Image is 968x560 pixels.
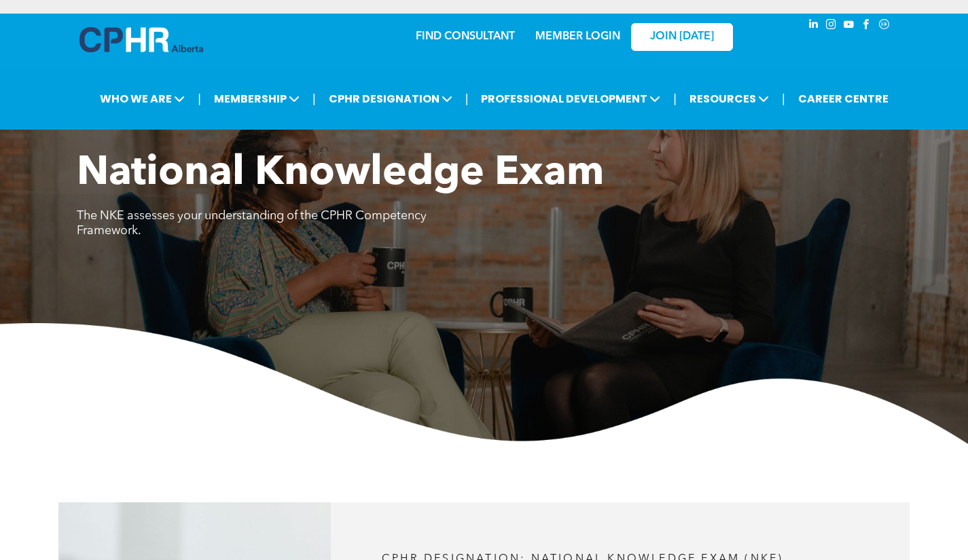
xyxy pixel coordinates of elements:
span: CPHR DESIGNATION [325,86,456,111]
img: A blue and white logo for cp alberta [79,27,203,52]
a: Social network [877,17,892,35]
a: instagram [824,17,839,35]
span: RESOURCES [685,86,773,111]
span: JOIN [DATE] [650,31,714,43]
li: | [673,85,677,113]
span: WHO WE ARE [96,86,189,111]
a: FIND CONSULTANT [416,31,515,42]
a: facebook [859,17,874,35]
li: | [198,85,201,113]
a: linkedin [806,17,821,35]
li: | [782,85,785,113]
span: MEMBERSHIP [210,86,304,111]
li: | [312,85,316,113]
li: | [465,85,469,113]
span: National Knowledge Exam [77,153,604,194]
a: JOIN [DATE] [631,23,733,51]
a: CAREER CENTRE [794,86,893,111]
a: MEMBER LOGIN [535,31,620,42]
a: youtube [842,17,857,35]
span: The NKE assesses your understanding of the CPHR Competency Framework. [77,210,427,237]
span: PROFESSIONAL DEVELOPMENT [477,86,664,111]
